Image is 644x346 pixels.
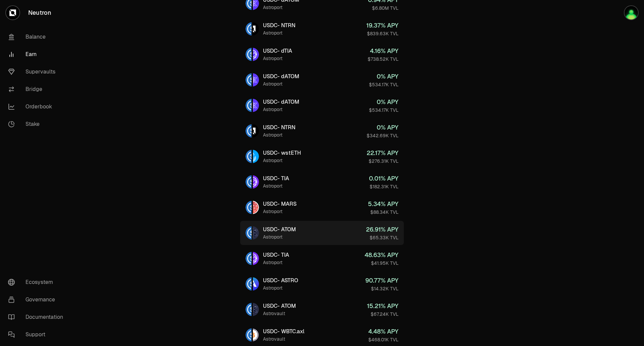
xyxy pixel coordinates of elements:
div: $738.52K TVL [368,56,398,62]
div: 4.48 % APY [368,327,398,336]
div: 15.21 % APY [367,301,398,311]
img: USDC [246,73,252,87]
div: Astroport [263,157,301,164]
a: USDCdTIAUSDC- dTIAAstroport4.16% APY$738.52K TVL [240,42,404,66]
div: $534.17K TVL [369,107,398,113]
div: $65.33K TVL [366,234,398,241]
a: Earn [3,46,72,63]
img: USDC [246,226,252,240]
img: ASTRO [253,277,259,291]
div: Astroport [263,259,289,266]
div: $6.80M TVL [368,5,398,11]
div: USDC - TIA [263,251,289,259]
img: wstETH [253,150,259,163]
div: $182.31K TVL [369,183,398,190]
div: $88.34K TVL [368,209,398,215]
div: $839.63K TVL [366,30,398,37]
div: Astrovault [263,336,305,342]
img: MARS [253,201,259,214]
div: $468.01K TVL [368,336,398,343]
img: TIA [253,175,259,189]
div: 48.63 % APY [365,250,398,260]
a: Bridge [3,81,72,98]
div: USDC - NTRN [263,123,296,132]
div: 26.91 % APY [366,225,398,234]
a: Documentation [3,308,72,326]
img: USDC [246,252,252,265]
a: USDCTIAUSDC- TIAAstroport48.63% APY$41.95K TVL [240,246,404,270]
div: $41.95K TVL [365,260,398,266]
a: USDCNTRNUSDC- NTRNAstroport0% APY$342.69K TVL [240,119,404,143]
a: Balance [3,28,72,46]
div: 5.34 % APY [368,199,398,209]
a: Supervaults [3,63,72,81]
div: Astroport [263,81,299,87]
img: TIA [253,252,259,265]
a: Orderbook [3,98,72,115]
img: ATOM [253,303,259,316]
div: 22.17 % APY [367,148,398,158]
div: USDC - dATOM [263,72,299,81]
div: USDC - NTRN [263,21,296,30]
img: USDC [246,201,252,214]
div: 0 % APY [369,97,398,107]
div: $534.17K TVL [369,81,398,88]
div: 19.37 % APY [366,21,398,30]
img: USDC [246,277,252,291]
div: 0.01 % APY [369,174,398,183]
div: Astroport [263,234,296,240]
img: ATOM [253,226,259,240]
a: USDCMARSUSDC- MARSAstroport5.34% APY$88.34K TVL [240,195,404,219]
div: Astrovault [263,310,296,317]
img: NTRN [253,22,259,36]
div: Astroport [263,4,299,11]
a: USDCdATOMUSDC- dATOMAstroport0% APY$534.17K TVL [240,68,404,92]
a: Stake [3,115,72,133]
a: Governance [3,291,72,308]
img: dTIA [253,48,259,61]
div: USDC - TIA [263,175,289,183]
img: USDC [246,124,252,138]
div: USDC - dTIA [263,47,292,55]
a: USDCTIAUSDC- TIAAstroport0.01% APY$182.31K TVL [240,170,404,194]
img: USDC [246,328,252,342]
img: USDC [246,48,252,61]
a: Support [3,326,72,343]
div: Astroport [263,208,297,215]
img: Antoine BdV (ATOM) [625,6,638,19]
div: $276.31K TVL [367,158,398,164]
img: dATOM [253,99,259,112]
div: USDC - ATOM [263,226,296,234]
div: 90.77 % APY [365,276,398,285]
img: USDC [246,99,252,112]
img: USDC [246,175,252,189]
a: Ecosystem [3,274,72,291]
div: USDC - ASTRO [263,277,298,285]
div: USDC - ATOM [263,302,296,310]
div: Astroport [263,55,292,62]
img: NTRN [253,124,259,138]
img: USDC [246,22,252,36]
div: Astroport [263,132,296,138]
div: USDC - MARS [263,200,297,208]
div: USDC - dATOM [263,98,299,106]
img: USDC [246,150,252,163]
div: 4.16 % APY [368,46,398,56]
a: USDCdATOMUSDC- dATOMAstroport0% APY$534.17K TVL [240,93,404,117]
a: USDCATOMUSDC- ATOMAstroport26.91% APY$65.33K TVL [240,221,404,245]
div: USDC - WBTC.axl [263,328,305,336]
div: Astroport [263,30,296,36]
img: dATOM [253,73,259,87]
a: USDCASTROUSDC- ASTROAstroport90.77% APY$14.32K TVL [240,272,404,296]
div: Astroport [263,106,299,113]
div: $14.32K TVL [365,285,398,292]
img: WBTC.axl [253,328,259,342]
a: USDCNTRNUSDC- NTRNAstroport19.37% APY$839.63K TVL [240,17,404,41]
div: $67.24K TVL [367,311,398,317]
div: $342.69K TVL [367,132,398,139]
div: 0 % APY [367,123,398,132]
div: 0 % APY [369,72,398,81]
a: USDCATOMUSDC- ATOMAstrovault15.21% APY$67.24K TVL [240,297,404,322]
div: Astroport [263,285,298,291]
div: Astroport [263,183,289,189]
